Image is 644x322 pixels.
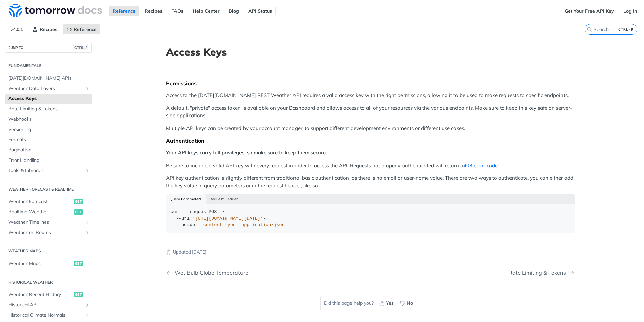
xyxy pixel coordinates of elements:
[166,270,341,276] a: Previous Page: Wet Bulb Globe Temperature
[397,298,417,308] button: No
[166,249,575,256] p: Updated [DATE]
[5,279,92,285] h2: Historical Weather
[85,302,90,308] button: Show subpages for Historical API
[8,302,83,308] span: Historical API
[201,222,287,227] span: 'content-type: application/json'
[508,270,575,276] a: Next Page: Rate Limiting & Tokens
[5,145,92,155] a: Pagination
[166,80,575,87] div: Permissions
[587,27,592,32] svg: Search
[171,270,248,276] div: Wet Bulb Globe Temperature
[8,209,72,215] span: Realtime Weather
[8,85,83,92] span: Weather Data Layers
[63,24,100,34] a: Reference
[74,261,83,266] span: get
[8,157,90,164] span: Error Handling
[8,219,83,226] span: Weather Timelines
[463,162,498,169] a: 403 error code
[5,248,92,254] h2: Weather Maps
[166,174,575,189] p: API key authentication is slightly different from traditional basic authentication, as there is n...
[192,216,263,221] span: '[URL][DOMAIN_NAME][DATE]'
[5,43,92,53] button: JUMP TOCTRL-/
[8,126,90,133] span: Versioning
[166,162,575,170] p: Be sure to include a valid API key with every request in order to access the API. Requests not pr...
[5,197,92,207] a: Weather Forecastget
[85,230,90,235] button: Show subpages for Weather on Routes
[5,73,92,83] a: [DATE][DOMAIN_NAME] APIs
[9,4,102,17] img: Tomorrow.io Weather API Docs
[74,199,83,204] span: get
[85,220,90,225] button: Show subpages for Weather Timelines
[74,26,97,32] span: Reference
[141,6,166,16] a: Recipes
[171,209,181,214] span: curl
[508,270,569,276] div: Rate Limiting & Tokens
[40,26,57,32] span: Recipes
[166,104,575,120] p: A default, "private" access token is available on your Dashboard and allows access to all of your...
[5,63,92,69] h2: Fundamentals
[225,6,243,16] a: Blog
[5,228,92,238] a: Weather on RoutesShow subpages for Weather on Routes
[8,75,90,82] span: [DATE][DOMAIN_NAME] APIs
[74,209,83,215] span: get
[5,207,92,217] a: Realtime Weatherget
[166,125,575,132] p: Multiple API keys can be created by your account manager, to support different development enviro...
[5,94,92,104] a: Access Keys
[85,168,90,173] button: Show subpages for Tools & Libraries
[7,24,27,34] span: v4.0.1
[189,6,223,16] a: Help Center
[5,155,92,166] a: Error Handling
[616,26,635,33] kbd: CTRL-K
[8,136,90,143] span: Formats
[5,290,92,300] a: Weather Recent Historyget
[377,298,397,308] button: Yes
[386,300,394,307] span: Yes
[8,167,83,174] span: Tools & Libraries
[561,6,618,16] a: Get Your Free API Key
[5,166,92,176] a: Tools & LibrariesShow subpages for Tools & Libraries
[184,209,209,214] span: --request
[5,310,92,320] a: Historical Climate NormalsShow subpages for Historical Climate Normals
[5,135,92,145] a: Formats
[166,92,575,99] p: Access to the [DATE][DOMAIN_NAME] REST Weather API requires a valid access key with the right per...
[74,292,83,297] span: get
[5,217,92,227] a: Weather TimelinesShow subpages for Weather Timelines
[166,46,575,58] h1: Access Keys
[5,186,92,192] h2: Weather Forecast & realtime
[109,6,139,16] a: Reference
[5,259,92,269] a: Weather Mapsget
[171,209,570,228] div: POST \ \
[5,114,92,124] a: Webhooks
[29,24,61,34] a: Recipes
[5,84,92,94] a: Weather Data LayersShow subpages for Weather Data Layers
[166,263,575,283] nav: Pagination Controls
[620,6,641,16] a: Log In
[8,116,90,123] span: Webhooks
[320,296,420,310] div: Did this page help you?
[245,6,276,16] a: API Status
[176,222,198,227] span: --header
[206,194,242,204] button: Request Header
[5,300,92,310] a: Historical APIShow subpages for Historical API
[85,313,90,318] button: Show subpages for Historical Climate Normals
[85,86,90,91] button: Show subpages for Weather Data Layers
[5,104,92,114] a: Rate Limiting & Tokens
[8,198,72,205] span: Weather Forecast
[8,291,72,298] span: Weather Recent History
[73,45,88,50] span: CTRL-/
[8,147,90,153] span: Pagination
[176,216,190,221] span: --url
[168,6,187,16] a: FAQs
[8,229,83,236] span: Weather on Routes
[407,300,413,307] span: No
[5,125,92,135] a: Versioning
[166,149,327,156] strong: Your API keys carry full privileges, so make sure to keep them secure.
[166,137,575,144] div: Authentication
[8,260,72,267] span: Weather Maps
[8,312,83,319] span: Historical Climate Normals
[8,106,90,112] span: Rate Limiting & Tokens
[8,95,90,102] span: Access Keys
